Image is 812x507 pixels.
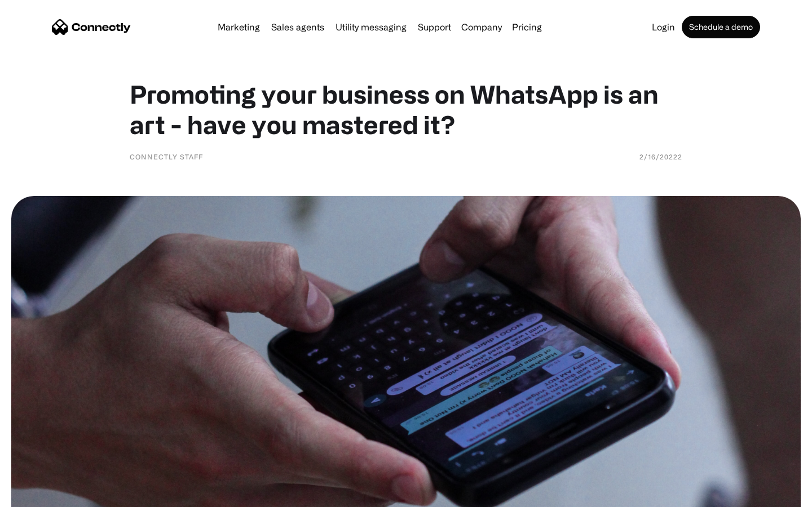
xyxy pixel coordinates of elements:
a: Pricing [507,23,546,32]
aside: Language selected: English [11,487,68,503]
div: 2/16/20222 [639,151,682,162]
ul: Language list [23,487,68,503]
div: Company [461,19,502,35]
a: Marketing [213,23,264,32]
a: Schedule a demo [682,16,760,38]
a: Support [413,23,456,32]
a: Login [647,23,679,32]
a: Sales agents [267,23,329,32]
h1: Promoting your business on WhatsApp is an art - have you mastered it? [130,79,682,140]
div: Connectly Staff [130,151,203,162]
a: Utility messaging [331,23,411,32]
